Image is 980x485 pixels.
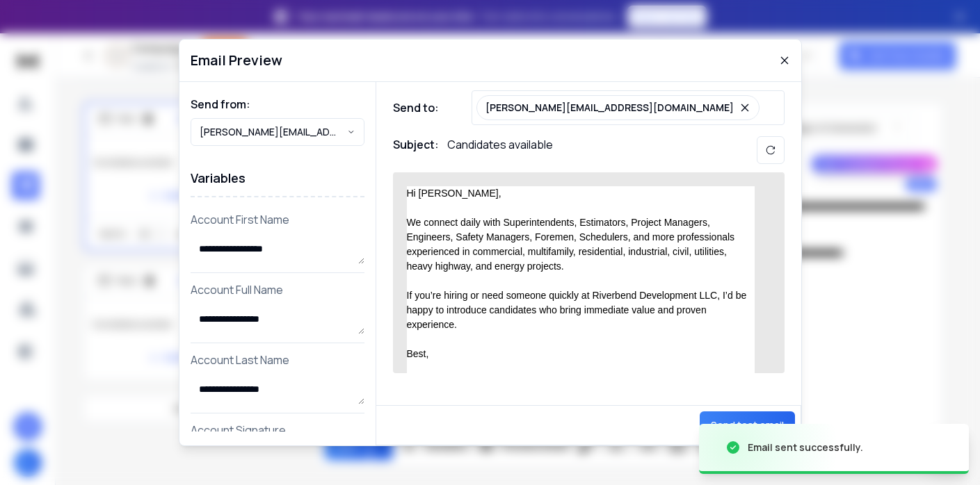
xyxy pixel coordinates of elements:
[447,136,553,164] p: Candidates available
[748,441,863,454] div: Email sent successfully.
[191,160,364,197] h1: Variables
[407,348,429,359] span: Best,
[407,188,501,199] span: Hi [PERSON_NAME],
[200,125,347,139] p: [PERSON_NAME][EMAIL_ADDRESS][DOMAIN_NAME]
[407,217,735,272] span: We connect daily with Superintendents, Estimators, Project Managers, Engineers, Safety Managers, ...
[191,211,364,228] p: Account First Name
[191,281,364,298] p: Account Full Name
[191,51,282,70] h1: Email Preview
[485,101,734,115] p: [PERSON_NAME][EMAIL_ADDRESS][DOMAIN_NAME]
[191,352,364,368] p: Account Last Name
[700,411,795,439] button: Send test email
[393,136,439,164] h1: Subject:
[393,99,449,116] h1: Send to:
[191,422,364,438] p: Account Signature
[191,96,364,113] h1: Send from:
[407,290,747,330] span: If you’re hiring or need someone quickly at Riverbend Development LLC, I’d be happy to introduce ...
